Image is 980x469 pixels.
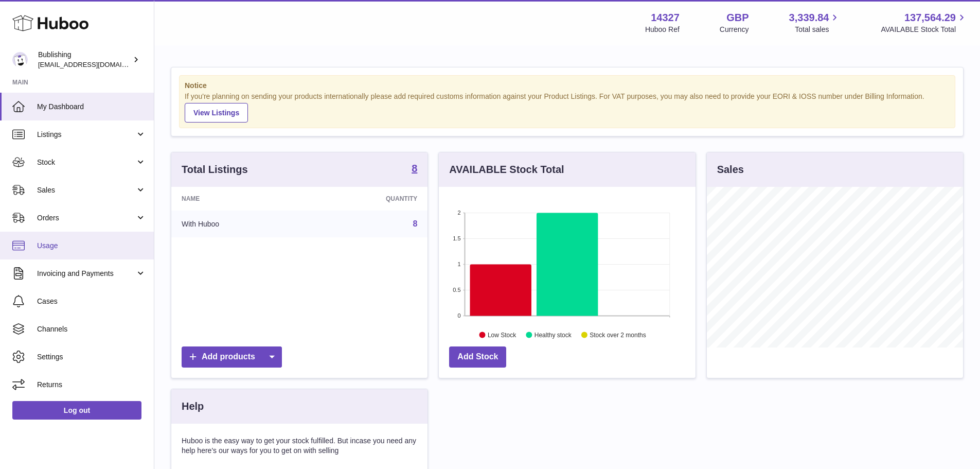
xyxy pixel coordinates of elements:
span: Total sales [795,25,841,34]
p: Huboo is the easy way to get your stock fulfilled. But incase you need any help here's our ways f... [182,436,417,456]
th: Name [171,187,307,211]
td: With Huboo [171,211,307,237]
span: Settings [37,352,146,362]
text: Healthy stock [534,331,572,338]
span: Cases [37,297,146,306]
span: Orders [37,213,135,223]
text: 0 [458,312,461,319]
h3: Sales [717,163,744,177]
span: Sales [37,185,135,195]
span: Returns [37,380,146,390]
strong: GBP [726,11,749,25]
a: Log out [12,401,141,420]
text: Stock over 2 months [590,331,646,338]
span: [EMAIL_ADDRESS][DOMAIN_NAME] [38,60,151,68]
text: 0.5 [453,287,461,293]
a: 3,339.84 Total sales [789,11,841,34]
strong: Notice [185,81,950,91]
span: Listings [37,130,135,140]
a: Add Stock [449,346,506,368]
span: AVAILABLE Stock Total [881,25,968,34]
a: Add products [182,346,282,368]
th: Quantity [307,187,427,211]
a: 8 [412,163,417,176]
div: Huboo Ref [645,25,680,34]
span: Invoicing and Payments [37,269,135,279]
text: 2 [458,210,461,216]
a: 8 [413,219,417,228]
text: 1.5 [453,235,461,241]
a: View Listings [185,103,248,123]
div: If you're planning on sending your products internationally please add required customs informati... [185,92,950,123]
h3: Total Listings [182,163,248,177]
div: Bublishing [38,50,131,70]
h3: Help [182,399,204,413]
text: 1 [458,261,461,267]
h3: AVAILABLE Stock Total [449,163,564,177]
div: Currency [720,25,749,34]
span: Stock [37,158,135,167]
a: 137,564.29 AVAILABLE Stock Total [881,11,968,34]
span: Usage [37,241,146,251]
strong: 8 [412,163,417,173]
span: 3,339.84 [789,11,829,25]
span: Channels [37,324,146,334]
span: My Dashboard [37,102,146,112]
text: Low Stock [488,331,516,338]
span: 137,564.29 [904,11,956,25]
img: internalAdmin-14327@internal.huboo.com [12,52,28,67]
strong: 14327 [651,11,680,25]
